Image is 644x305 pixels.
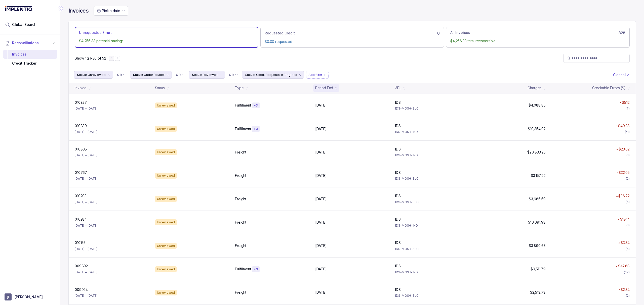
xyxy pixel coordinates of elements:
[395,287,401,292] p: IDS
[102,9,120,13] span: Pick a date
[75,100,87,105] p: 010827
[235,290,246,295] p: Freight
[155,243,177,249] div: Unreviewed
[117,73,122,77] p: OR
[527,150,546,155] p: $20,833.25
[621,287,630,292] p: $2.34
[155,219,177,225] div: Unreviewed
[235,126,251,131] p: Fulfillment
[592,85,626,90] div: Creditable Errors ($)
[107,73,111,77] div: remove content
[75,193,87,198] p: 010293
[618,219,619,220] img: red pointer upwards
[144,72,165,77] p: Under Review
[75,223,97,228] p: [DATE] – [DATE]
[620,217,630,222] p: $18.14
[395,85,401,90] div: 3PL
[75,123,87,128] p: 010830
[616,195,618,197] img: red pointer upwards
[315,243,327,248] p: [DATE]
[235,243,246,248] p: Freight
[75,56,106,61] div: Remaining page entries
[75,56,106,61] p: Showing 1-30 of 52
[3,49,57,69] div: Reconciliations
[395,246,469,251] p: IDS-MOSH-SLC
[74,71,612,79] ul: Filter Group
[626,223,630,228] div: (1)
[189,71,225,79] button: Filter Chip Reviewed
[395,170,401,175] p: IDS
[616,125,617,127] img: red pointer upwards
[155,126,177,132] div: Unreviewed
[79,30,112,35] p: Unrequested Errors
[242,71,304,79] button: Filter Chip Credit Requests In Progress
[626,199,630,205] div: (6)
[395,217,401,222] p: IDS
[626,293,630,298] div: (2)
[531,173,546,178] p: $3,157.92
[3,37,57,48] button: Reconciliations
[166,73,170,77] div: remove content
[529,196,546,201] p: $3,686.59
[155,149,177,155] div: Unreviewed
[75,129,97,134] p: [DATE] – [DATE]
[395,100,401,105] p: IDS
[75,217,87,222] p: 010284
[315,150,327,155] p: [DATE]
[235,267,251,272] p: Fulfillment
[155,290,177,296] div: Unreviewed
[12,22,36,27] span: Global Search
[176,73,181,77] p: OR
[227,71,240,78] button: Filter Chip Connector undefined
[265,39,440,44] p: $0.00 requested
[75,264,88,269] p: 009892
[450,30,470,35] p: All Invoices
[75,246,97,251] p: [DATE] – [DATE]
[315,267,327,272] p: [DATE]
[88,72,106,77] p: Unreviewed
[75,147,87,152] p: 010805
[75,240,86,245] p: 010155
[315,290,327,295] p: [DATE]
[203,72,218,77] p: Reviewed
[308,72,322,77] p: Add filter
[529,243,546,248] p: $3,890.63
[395,176,469,181] p: IDS-MOSH-SLC
[155,173,177,179] div: Unreviewed
[530,290,546,295] p: $2,513.78
[75,270,97,275] p: [DATE] – [DATE]
[133,72,143,77] p: Status:
[68,7,89,14] h4: Invoices
[75,27,630,47] ul: Action Tab Group
[254,104,258,108] p: + 3
[245,72,255,77] p: Status:
[117,73,126,77] li: Filter Chip Connector undefined
[395,147,401,152] p: IDS
[618,123,630,128] p: $49.28
[75,170,87,175] p: 010767
[306,71,329,79] button: Filter Chip Add filter
[74,71,113,79] button: Filter Chip Unreviewed
[174,71,187,78] button: Filter Chip Connector undefined
[254,127,258,131] p: + 3
[529,103,546,108] p: $4,088.85
[79,38,254,43] p: $4,256.33 potential savings
[315,103,327,108] p: [DATE]
[155,196,177,202] div: Unreviewed
[618,264,630,269] p: $42.88
[7,59,53,68] div: Credit Tracker
[620,102,621,103] img: red pointer upwards
[5,293,12,300] span: User initials
[229,73,234,77] p: OR
[528,126,546,131] p: $10,354.02
[75,200,97,205] p: [DATE] – [DATE]
[94,6,128,16] button: Date Range Picker
[77,72,87,77] p: Status:
[315,85,333,90] div: Period End
[531,267,546,272] p: $9,511.79
[176,73,185,77] li: Filter Chip Connector undefined
[155,266,177,272] div: Unreviewed
[235,196,246,201] p: Freight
